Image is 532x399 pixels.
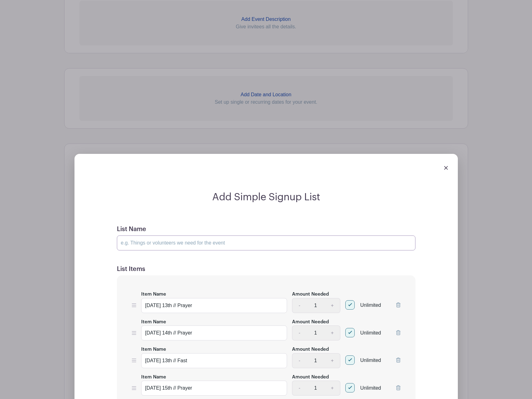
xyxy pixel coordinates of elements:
[444,166,448,170] img: close_button-5f87c8562297e5c2d7936805f587ecaba9071eb48480494691a3f1689db116b3.svg
[141,346,166,353] label: Item Name
[109,191,423,203] h2: Add Simple Signup List
[360,385,381,391] span: Unlimited
[141,353,287,368] input: e.g. Snacks or Check-in Attendees
[292,346,329,353] label: Amount Needed
[141,319,166,326] label: Item Name
[360,358,381,363] span: Unlimited
[117,226,146,233] label: List Name
[292,374,329,381] label: Amount Needed
[141,374,166,381] label: Item Name
[292,319,329,326] label: Amount Needed
[141,298,287,313] input: e.g. Snacks or Check-in Attendees
[117,265,415,273] h5: List Items
[360,330,381,335] span: Unlimited
[141,381,287,396] input: e.g. Snacks or Check-in Attendees
[117,235,415,250] input: e.g. Things or volunteers we need for the event
[141,291,166,298] label: Item Name
[141,325,287,340] input: e.g. Snacks or Check-in Attendees
[292,291,329,298] label: Amount Needed
[360,302,381,308] span: Unlimited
